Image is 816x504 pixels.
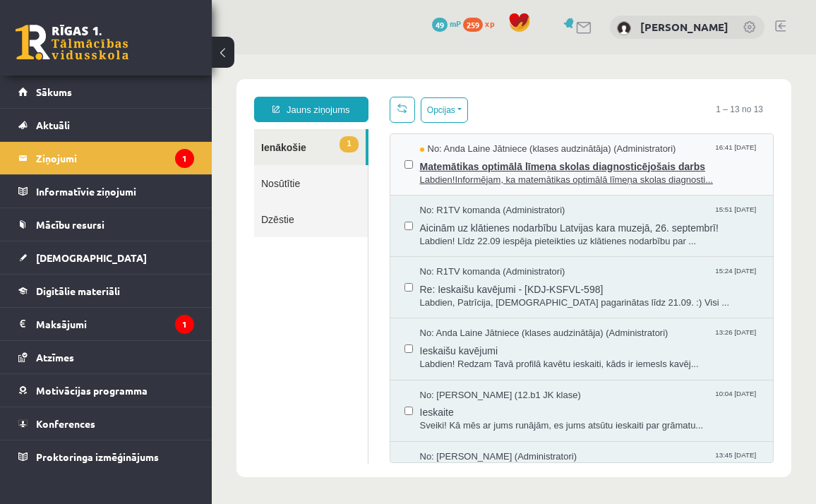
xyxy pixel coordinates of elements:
legend: Maksājumi [36,308,194,340]
a: No: [PERSON_NAME] (Administratori) 13:45 [DATE] [208,396,548,440]
span: Ieskaite [208,347,548,365]
legend: Informatīvie ziņojumi [36,175,194,208]
span: 1 – 13 no 13 [493,42,562,68]
span: No: Anda Laine Jātniece (klases audzinātāja) (Administratori) [208,88,464,102]
span: 13:45 [DATE] [503,396,547,407]
img: Patrīcija Bērziņa [617,21,631,35]
a: Maksājumi1 [18,308,194,340]
span: Labdien, Patrīcija, [DEMOGRAPHIC_DATA] pagarinātas līdz 21.09. :) Visi ... [208,242,548,256]
span: No: R1TV komanda (Administratori) [208,150,354,163]
a: Rīgas 1. Tālmācības vidusskola [16,25,128,60]
span: Labdien! Redzam Tavā profilā kavētu ieskaiti, kāds ir iemesls kavēj... [208,304,548,317]
a: Ziņojumi1 [18,142,194,174]
a: No: [PERSON_NAME] (12.b1 JK klase) 10:04 [DATE] Ieskaite Sveiki! Kā mēs ar jums runājām, es jums ... [208,335,548,378]
span: [DEMOGRAPHIC_DATA] [36,251,147,264]
a: [PERSON_NAME] [640,20,728,34]
span: No: [PERSON_NAME] (Administratori) [208,396,366,409]
a: 49 mP [432,18,461,29]
a: Aktuāli [18,109,194,141]
a: 259 xp [463,18,501,29]
a: [DEMOGRAPHIC_DATA] [18,241,194,274]
span: 15:24 [DATE] [503,211,547,222]
a: Nosūtītie [42,111,156,147]
i: 1 [175,315,194,334]
span: Ieskaišu kavējumi [208,286,548,304]
a: No: Anda Laine Jātniece (klases audzinātāja) (Administratori) 16:41 [DATE] Matemātikas optimālā l... [208,88,548,132]
a: Informatīvie ziņojumi [18,175,194,208]
a: Digitālie materiāli [18,275,194,307]
span: 13:26 [DATE] [503,272,547,283]
span: mP [450,18,461,29]
span: 49 [432,18,448,32]
span: No: Anda Laine Jātniece (klases audzinātāja) (Administratori) [208,272,457,286]
span: 10:04 [DATE] [503,335,547,345]
span: Digitālie materiāli [36,284,120,297]
a: Atzīmes [18,341,194,373]
span: 259 [463,18,483,32]
a: Motivācijas programma [18,374,194,407]
a: Konferences [18,407,194,440]
legend: Ziņojumi [36,142,194,174]
a: 1Ienākošie [42,75,154,111]
span: Sākums [36,85,72,98]
span: Motivācijas programma [36,384,148,397]
span: xp [485,18,494,29]
button: Opcijas [209,43,256,68]
span: Mācību resursi [36,218,104,231]
a: No: R1TV komanda (Administratori) 15:24 [DATE] Re: Ieskaišu kavējumi - [KDJ-KSFVL-598] Labdien, P... [208,211,548,255]
span: No: [PERSON_NAME] (12.b1 JK klase) [208,335,369,348]
span: Aicinām uz klātienes nodarbību Latvijas kara muzejā, 26. septembrī! [208,163,548,181]
span: No: R1TV komanda (Administratori) [208,211,354,224]
span: Sveiki! Kā mēs ar jums runājām, es jums atsūtu ieskaiti par grāmatu... [208,365,548,378]
a: Proktoringa izmēģinājums [18,440,194,473]
span: 16:41 [DATE] [503,88,547,99]
a: Dzēstie [42,147,156,183]
i: 1 [175,149,194,168]
span: 15:51 [DATE] [503,150,547,160]
span: Proktoringa izmēģinājums [36,450,159,463]
a: Jauns ziņojums [42,42,157,68]
a: No: R1TV komanda (Administratori) 15:51 [DATE] Aicinām uz klātienes nodarbību Latvijas kara muzej... [208,150,548,193]
span: Matemātikas optimālā līmeņa skolas diagnosticējošais darbs [208,102,548,119]
span: Aktuāli [36,119,70,131]
span: Konferences [36,417,95,430]
span: 1 [128,82,146,98]
span: Labdien! Līdz 22.09 iespēja pieteikties uz klātienes nodarbību par ... [208,181,548,194]
a: No: Anda Laine Jātniece (klases audzinātāja) (Administratori) 13:26 [DATE] Ieskaišu kavējumi Labd... [208,272,548,316]
span: Atzīmes [36,351,74,364]
span: Labdien!Informējam, ka matemātikas optimālā līmeņa skolas diagnosti... [208,119,548,133]
span: Re: Ieskaišu kavējumi - [KDJ-KSFVL-598] [208,224,548,242]
a: Sākums [18,76,194,108]
a: Mācību resursi [18,208,194,241]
